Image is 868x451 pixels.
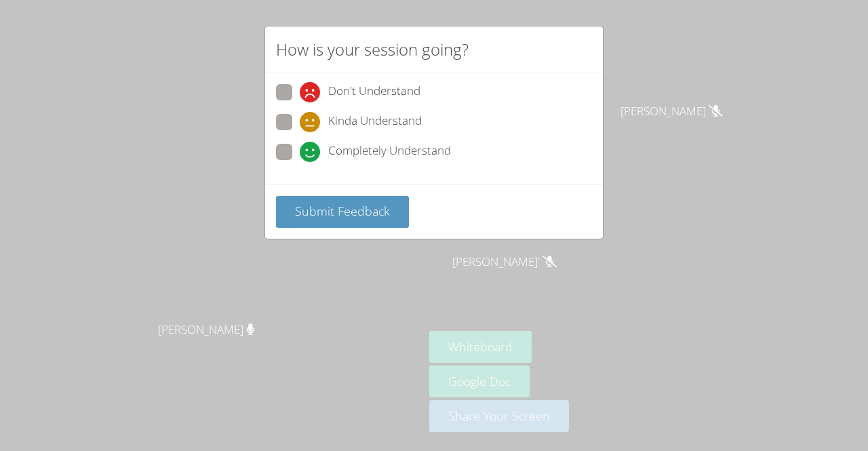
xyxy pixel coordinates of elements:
[328,82,420,102] span: Don't Understand
[328,112,422,132] span: Kinda Understand
[328,142,451,162] span: Completely Understand
[276,37,469,62] h2: How is your session going?
[276,196,409,228] button: Submit Feedback
[295,203,390,219] span: Submit Feedback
